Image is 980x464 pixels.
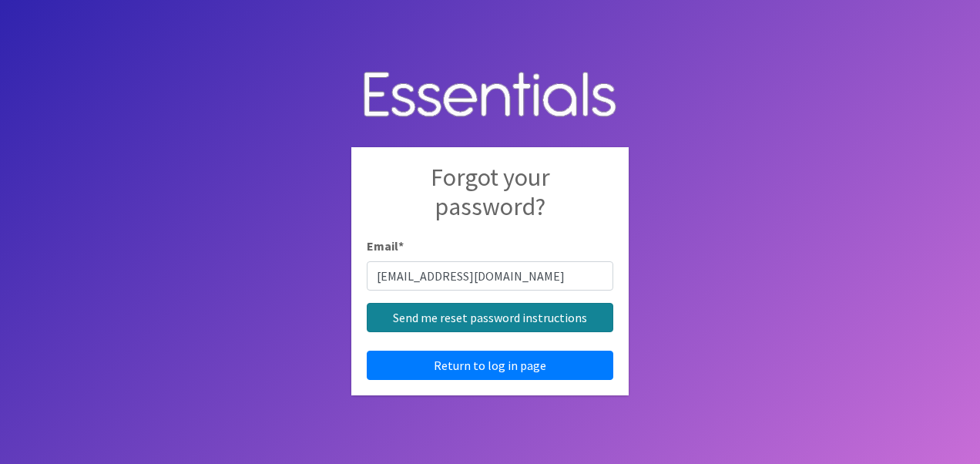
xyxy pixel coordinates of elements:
[367,303,613,332] input: Send me reset password instructions
[367,237,404,255] label: Email
[367,163,613,237] h2: Forgot your password?
[367,351,613,380] a: Return to log in page
[351,56,629,136] img: Human Essentials
[398,238,404,254] abbr: required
